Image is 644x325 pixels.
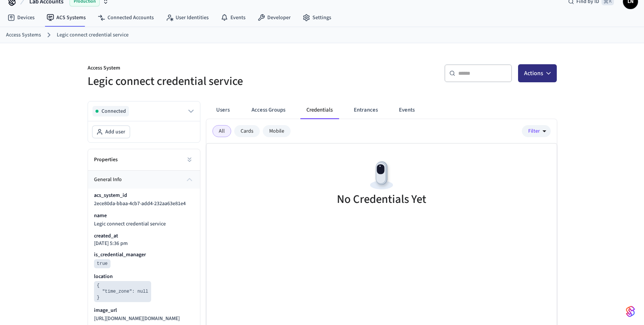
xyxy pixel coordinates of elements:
a: Connected Accounts [92,11,160,24]
a: Devices [2,11,41,24]
a: Legic connect credential service [57,31,129,39]
button: Users [209,101,236,119]
a: ACS Systems [41,11,92,24]
a: Events [215,11,252,24]
div: All [212,125,231,137]
button: Connected [92,106,195,116]
img: SeamLogoGradient.69752ec5.svg [626,305,635,317]
p: location [94,273,113,280]
a: Settings [297,11,337,24]
div: Mobile [263,125,291,137]
button: general info [88,171,200,189]
button: Access Groups [245,101,291,119]
a: User Identities [160,11,215,24]
button: Events [393,101,421,119]
button: Credentials [300,101,339,119]
button: Actions [518,64,557,82]
div: Cards [234,125,260,137]
a: Access Systems [6,31,41,39]
span: [URL][DOMAIN_NAME][DOMAIN_NAME] [94,315,180,322]
p: created_at [94,232,118,240]
p: name [94,212,107,219]
span: Add user [105,128,125,136]
p: Access System [88,64,318,74]
span: 2ece80da-bbaa-4cb7-add4-232aa63e81e4 [94,200,186,207]
button: Add user [92,126,130,138]
span: Legic connect credential service [94,220,166,228]
button: Entrances [348,101,384,119]
pre: { "time_zone": null } [94,281,152,302]
h5: No Credentials Yet [337,192,426,207]
p: [DATE] 5:36 pm [94,240,128,246]
h5: Legic connect credential service [88,74,318,89]
img: Devices Empty State [365,159,399,192]
span: general info [94,176,122,184]
p: acs_system_id [94,192,127,199]
h2: Properties [94,156,118,163]
span: Connected [102,107,126,115]
a: Developer [252,11,297,24]
button: Filter [522,125,551,137]
p: image_url [94,307,117,314]
pre: true [94,259,111,268]
p: is_credential_manager [94,251,146,258]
